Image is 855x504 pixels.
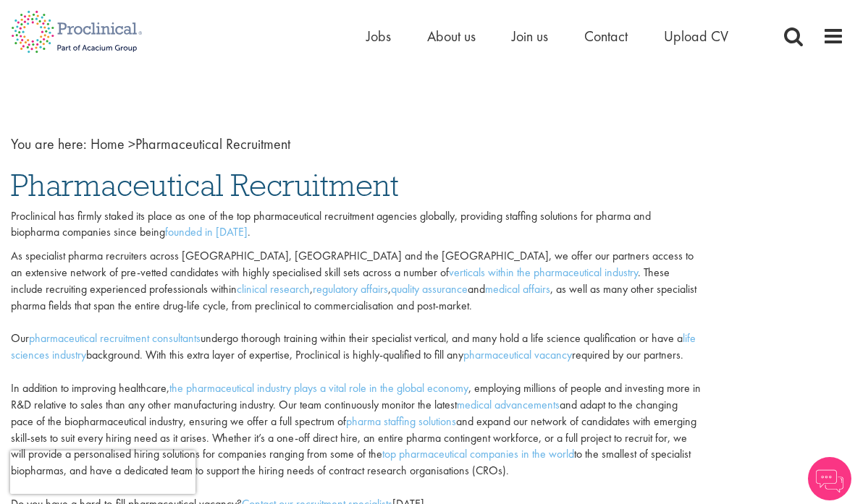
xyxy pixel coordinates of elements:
[11,330,696,362] a: life sciences industry
[313,281,388,296] a: regulatory affairs
[485,281,550,296] a: medical affairs
[512,27,548,46] a: Join us
[449,265,638,280] a: verticals within the pharmaceutical industry
[169,380,468,396] a: the pharmaceutical industry plays a vital role in the global economy
[29,330,201,346] a: pharmaceutical recruitment consultants
[11,134,87,153] span: You are here:
[10,450,195,494] iframe: reCAPTCHA
[237,281,310,296] a: clinical research
[427,27,476,46] a: About us
[366,27,391,46] a: Jobs
[90,134,290,153] span: Pharmaceutical Recruitment
[584,27,628,46] a: Contact
[463,347,572,362] a: pharmaceutical vacancy
[346,414,456,429] a: pharma staffing solutions
[457,397,560,412] a: medical advancements
[90,134,125,153] a: breadcrumb link to Home
[391,281,468,296] a: quality assurance
[128,134,135,153] span: >
[11,208,702,242] p: Proclinical has firmly staked its place as one of the top pharmaceutical recruitment agencies glo...
[11,166,399,205] span: Pharmaceutical Recruitment
[165,224,248,239] a: founded in [DATE]
[808,457,851,500] img: Chatbot
[382,446,574,461] a: top pharmaceutical companies in the world
[664,27,728,46] a: Upload CV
